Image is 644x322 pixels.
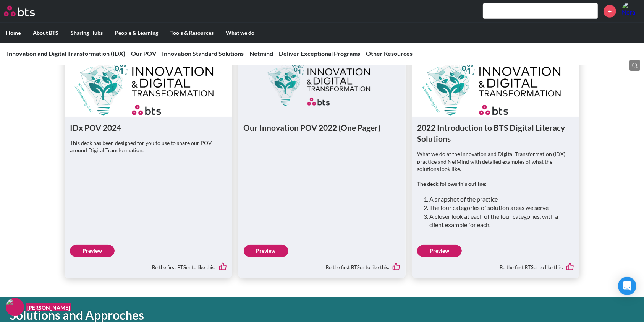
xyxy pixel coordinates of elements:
[604,5,616,18] a: +
[70,122,227,133] h1: IDx POV 2024
[366,50,413,57] a: Other Resources
[220,23,261,43] label: What we do
[244,122,401,133] h1: Our Innovation POV 2022 (One Pager)
[249,50,273,57] a: Netmind
[109,23,164,43] label: People & Learning
[244,245,288,257] a: Preview
[279,50,360,57] a: Deliver Exceptional Programs
[70,245,115,257] a: Preview
[429,203,568,212] li: The four categories of solution areas we serve
[4,6,35,16] img: BTS Logo
[6,298,24,316] img: F
[70,257,227,273] div: Be the first BTSer to like this.
[4,6,49,16] a: Go home
[26,303,71,312] figcaption: [PERSON_NAME]
[7,50,125,57] a: Innovation and Digital Transformation (IDX)
[618,277,636,295] div: Open Intercom Messenger
[70,139,227,154] p: This deck has been designed for you to use to share our POV around Digital Transformation.
[164,23,220,43] label: Tools & Resources
[417,122,574,145] h1: 2022 Introduction to BTS Digital Literacy Solutions
[622,2,640,20] a: Profile
[417,181,487,187] strong: The deck follows this outline:
[417,150,574,173] p: What we do at the Innovation and Digital Transformation (IDX) practice and NetMind with detailed ...
[27,23,65,43] label: About BTS
[131,50,156,57] a: Our POV
[244,257,401,273] div: Be the first BTSer to like this.
[65,23,109,43] label: Sharing Hubs
[417,257,574,273] div: Be the first BTSer to like this.
[429,212,568,229] li: A closer look at each of the four categories, with a client example for each.
[622,2,640,20] img: Nora Baum
[429,195,568,203] li: A snapshot of the practice
[162,50,244,57] a: Innovation Standard Solutions
[417,245,462,257] a: Preview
